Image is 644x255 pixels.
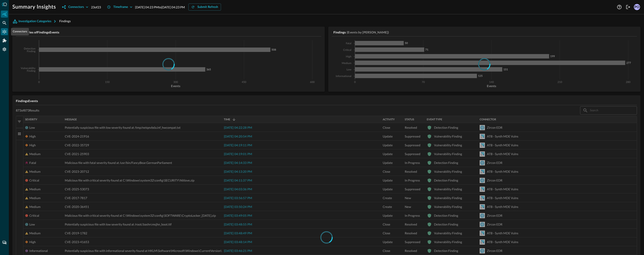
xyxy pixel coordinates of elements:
[59,4,91,11] button: Connectors
[634,4,640,10] div: PO
[12,18,59,25] button: Investigation Categories
[197,4,218,10] div: Submit Refresh
[18,30,321,35] h5: Categories of Findings Events
[113,4,128,10] div: Timeframe
[68,4,84,10] div: Connectors
[11,28,29,35] div: Connectors
[625,4,632,11] button: Logout
[188,4,221,11] button: Submit Refresh
[16,108,39,112] p: 873 of 873 Results
[104,4,135,11] button: Timeframe
[16,99,637,103] h5: Findings Events
[616,4,623,11] button: Help
[1,11,8,18] div: Summary Insights
[91,5,101,9] p: 23 of 23
[1,28,8,35] div: Connectors
[59,19,71,23] span: Findings
[12,4,56,11] h1: Summary Insights
[1,19,8,26] div: Federated Search
[1,37,8,44] div: Addons
[590,106,627,114] input: Search
[347,30,389,35] h5: (Events by [PERSON_NAME])
[135,5,185,9] p: [DATE] 04:23 PM to [DATE] 04:23 PM
[1,46,8,53] div: Settings
[334,30,346,35] h5: Findings
[1,239,8,246] div: Chat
